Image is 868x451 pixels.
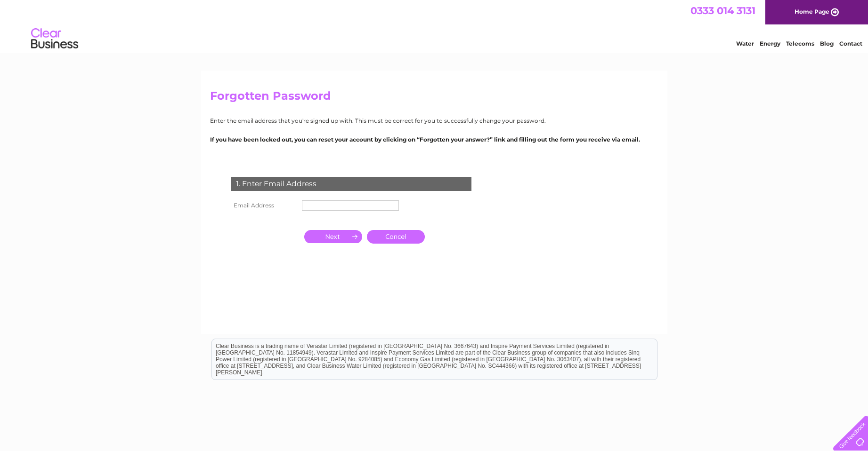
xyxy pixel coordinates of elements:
th: Email Address [229,198,300,213]
a: Contact [839,40,862,47]
img: logo.png [31,24,79,53]
a: Telecoms [786,40,814,47]
div: 1. Enter Email Address [231,177,471,191]
a: Energy [760,40,780,47]
a: Water [736,40,754,47]
h2: Forgotten Password [210,89,658,107]
a: Blog [820,40,834,47]
div: Clear Business is a trading name of Verastar Limited (registered in [GEOGRAPHIC_DATA] No. 3667643... [212,5,657,46]
p: If you have been locked out, you can reset your account by clicking on “Forgotten your answer?” l... [210,135,658,144]
a: Cancel [367,230,425,244]
p: Enter the email address that you're signed up with. This must be correct for you to successfully ... [210,116,658,125]
a: 0333 014 3131 [690,5,755,16]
